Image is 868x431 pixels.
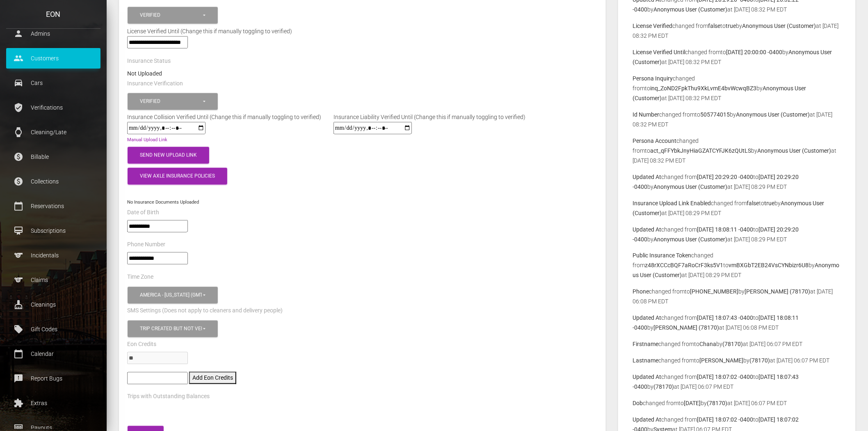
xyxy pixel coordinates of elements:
[736,111,810,118] b: Anonymous User (Customer)
[699,341,716,348] b: Chana
[12,397,94,409] p: Extras
[12,52,94,64] p: Customers
[12,200,94,212] p: Reservations
[6,294,101,315] a: cleaning_services Cleanings
[690,289,738,295] b: [PHONE_NUMBER]
[729,262,809,269] b: vmBXGbT2EB24VsCYNbizr6U8
[722,341,743,348] b: (78170)
[633,358,658,364] b: Lastname
[633,136,841,165] p: changed from to by at [DATE] 08:32 PM EDT
[684,400,701,407] b: [DATE]
[6,147,101,167] a: paid Billable
[633,315,661,321] b: Updated At
[128,168,227,185] button: View Axle Insurance Policies
[633,399,841,408] p: changed from to by at [DATE] 06:07 PM EDT
[707,400,727,407] b: (78170)
[700,111,730,118] b: 505774015
[6,270,101,290] a: sports Claims
[633,251,841,280] p: changed from to by at [DATE] 08:29 PM EDT
[128,7,218,24] button: Verified
[633,252,691,259] b: Public Insurance Token
[6,196,101,216] a: calendar_today Reservations
[650,85,756,92] b: inq_ZoND2FpkThu9XkLvmE4bvWcwqBZ3
[633,23,672,29] b: License Verified
[6,220,101,241] a: card_membership Subscriptions
[633,417,661,423] b: Updated At
[633,225,841,244] p: changed from to by at [DATE] 08:29 PM EDT
[6,171,101,192] a: paid Collections
[140,326,202,332] div: Trip created but not verified , Customer is verified and trip is set to go
[633,21,841,41] p: changed from to by at [DATE] 08:32 PM EDT
[633,313,841,333] p: changed from to by at [DATE] 06:08 PM EDT
[6,245,101,266] a: sports Incidentals
[6,122,101,142] a: watch Cleaning/Late
[6,23,101,44] a: person Admins
[633,341,658,348] b: Firstname
[128,321,218,337] button: Trip created but not verified, Customer is verified and trip is set to go
[633,198,841,218] p: changed from to by at [DATE] 08:29 PM EDT
[121,112,327,122] div: Insurance Collision Verified Until (Change this if manually toggling to verified)
[633,138,676,144] b: Persona Account
[127,341,156,349] label: Eon Credits
[12,175,94,188] p: Collections
[653,6,727,13] b: Anonymous User (Customer)
[128,287,218,304] button: America - New York (GMT -05:00)
[633,47,841,67] p: changed from to by at [DATE] 08:32 PM EDT
[6,48,101,69] a: people Customers
[653,325,719,331] b: [PERSON_NAME] (78170)
[121,26,604,36] div: License Verified Until (Change this if manually toggling to verified)
[127,80,183,88] label: Insurance Verification
[697,417,753,423] b: [DATE] 18:07:02 -0400
[633,73,841,103] p: changed from to by at [DATE] 08:32 PM EDT
[749,358,770,364] b: (78170)
[127,57,171,65] label: Insurance Status
[633,339,841,349] p: changed from to by at [DATE] 06:07 PM EDT
[697,315,753,321] b: [DATE] 18:07:43 -0400
[633,372,841,392] p: changed from to by at [DATE] 06:07 PM EDT
[6,368,101,389] a: feedback Report Bugs
[12,151,94,163] p: Billable
[6,393,101,413] a: extension Extras
[633,172,841,192] p: changed from to by at [DATE] 08:29 PM EDT
[140,12,202,19] div: Verified
[12,101,94,114] p: Verifications
[699,358,743,364] b: [PERSON_NAME]
[633,200,711,206] b: Insurance Upload Link Enabled
[12,28,94,40] p: Admins
[12,225,94,237] p: Subscriptions
[6,319,101,339] a: local_offer Gift Codes
[12,298,94,311] p: Cleanings
[653,183,727,190] b: Anonymous User (Customer)
[697,374,753,381] b: [DATE] 18:07:02 -0400
[708,23,720,29] b: false
[633,356,841,366] p: changed from to by at [DATE] 06:07 PM EDT
[6,97,101,118] a: verified_user Verifications
[140,98,202,105] div: Verified
[12,249,94,261] p: Incidentals
[127,209,159,217] label: Date of Birth
[127,70,162,77] strong: Not Uploaded
[128,93,218,110] button: Verified
[12,323,94,335] p: Gift Codes
[6,73,101,93] a: drive_eta Cars
[12,348,94,360] p: Calendar
[747,200,759,206] b: false
[140,292,202,299] div: America - [US_STATE] (GMT -05:00)
[653,236,727,243] b: Anonymous User (Customer)
[697,174,753,180] b: [DATE] 20:29:20 -0400
[327,112,532,122] div: Insurance Liability Verified Until (Change this if manually toggling to verified)
[633,75,673,82] b: Persona Inquiry
[127,241,165,249] label: Phone Number
[742,23,816,29] b: Anonymous User (Customer)
[633,287,841,307] p: changed from to by at [DATE] 06:08 PM EDT
[645,262,723,269] b: z48rXCCcBQF7aRoCrF3ks5V1
[697,226,753,233] b: [DATE] 18:08:11 -0400
[764,200,774,206] b: true
[633,110,841,129] p: changed from to by at [DATE] 08:32 PM EDT
[633,111,659,118] b: Id Number
[633,174,661,180] b: Updated At
[127,393,210,401] label: Trips with Outstanding Balances
[633,374,661,381] b: Updated At
[757,147,831,154] b: Anonymous User (Customer)
[12,372,94,385] p: Report Bugs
